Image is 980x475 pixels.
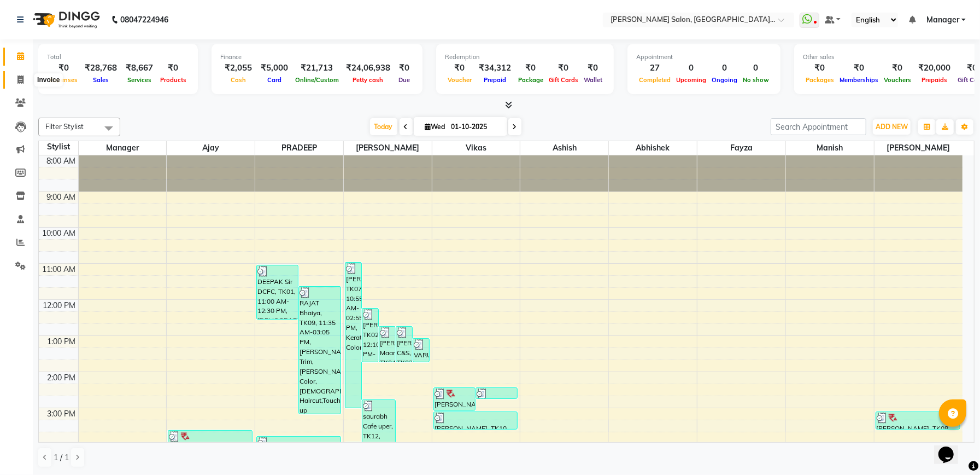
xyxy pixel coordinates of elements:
[379,327,395,362] div: [PERSON_NAME] Maam, TK04, 12:40 PM-01:40 PM, Touch up
[481,76,509,84] span: Prepaid
[434,412,518,429] div: [PERSON_NAME], TK10, 03:00 PM-03:30 PM, Kerastase / Moroccanoil Wash
[740,76,772,84] span: No show
[636,62,673,74] div: 27
[220,62,256,74] div: ₹2,055
[39,141,78,153] div: Stylist
[90,76,112,84] span: Sales
[362,309,378,362] div: [PERSON_NAME], TK02, 12:10 PM-01:40 PM, [DEMOGRAPHIC_DATA] Haircut,[PERSON_NAME] Trim
[167,141,255,155] span: Ajay
[34,74,62,87] div: Invoice
[881,62,914,74] div: ₹0
[697,141,785,155] span: Fayza
[771,118,866,135] input: Search Appointment
[344,141,432,155] span: [PERSON_NAME]
[445,76,474,84] span: Voucher
[837,62,881,74] div: ₹0
[292,62,342,74] div: ₹21,713
[395,62,414,74] div: ₹0
[876,412,960,429] div: [PERSON_NAME], TK08, 03:00 PM-03:30 PM, Eye Brows Threading
[257,265,298,319] div: DEEPAK Sir DCFC, TK01, 11:00 AM-12:30 PM, [DEMOGRAPHIC_DATA] Haircut,[PERSON_NAME] Trim
[837,76,881,84] span: Memberships
[432,141,520,155] span: Vikas
[740,62,772,74] div: 0
[228,76,249,84] span: Cash
[299,287,340,414] div: RAJAT Bhaiya, TK09, 11:35 AM-03:05 PM, [PERSON_NAME] Trim,[PERSON_NAME] Color,[DEMOGRAPHIC_DATA] ...
[120,4,168,35] b: 08047224946
[40,264,78,275] div: 11:00 AM
[474,62,515,74] div: ₹34,312
[546,62,581,74] div: ₹0
[45,192,78,203] div: 9:00 AM
[255,141,343,155] span: PRADEEP
[220,53,414,62] div: Finance
[636,53,772,62] div: Appointment
[47,62,80,74] div: ₹0
[515,62,546,74] div: ₹0
[121,62,157,74] div: ₹8,667
[370,118,397,135] span: Today
[45,155,78,167] div: 8:00 AM
[709,76,740,84] span: Ongoing
[79,141,167,155] span: Manager
[125,76,154,84] span: Services
[448,119,503,135] input: 2025-10-01
[609,141,697,155] span: Abhishek
[256,62,292,74] div: ₹5,000
[45,408,78,420] div: 3:00 PM
[80,62,121,74] div: ₹28,768
[45,336,78,347] div: 1:00 PM
[292,76,342,84] span: Online/Custom
[709,62,740,74] div: 0
[476,388,517,398] div: [PERSON_NAME] clinic, TK06, 02:20 PM-02:40 PM, Deep Conditioning
[54,452,69,464] span: 1 / 1
[520,141,608,155] span: Ashish
[934,431,969,464] iframe: chat widget
[41,300,78,311] div: 12:00 PM
[40,228,78,239] div: 10:00 AM
[803,62,837,74] div: ₹0
[434,388,475,410] div: [PERSON_NAME], TK08, 02:20 PM-03:00 PM, Ola Plex Treatment
[636,76,673,84] span: Completed
[445,53,605,62] div: Redemption
[786,141,874,155] span: Manish
[445,62,474,74] div: ₹0
[422,123,448,131] span: Wed
[345,263,361,408] div: [PERSON_NAME], TK07, 10:55 AM-02:55 PM, Keratin,Global Color
[515,76,546,84] span: Package
[581,76,605,84] span: Wallet
[413,339,429,362] div: VARUN, TK05, 01:00 PM-01:40 PM, Ola Plex Treatment
[673,62,709,74] div: 0
[926,14,959,26] span: Manager
[157,62,189,74] div: ₹0
[396,327,412,362] div: [PERSON_NAME] C&S, TK03, 12:40 PM-01:40 PM, Touch up
[914,62,955,74] div: ₹20,000
[47,53,189,62] div: Total
[919,76,950,84] span: Prepaids
[28,4,103,35] img: logo
[881,76,914,84] span: Vouchers
[873,119,911,135] button: ADD NEW
[581,62,605,74] div: ₹0
[168,431,252,466] div: [PERSON_NAME], TK08, 03:30 PM-04:30 PM, 4 step Pedicure
[342,62,395,74] div: ₹24,06,938
[875,141,963,155] span: [PERSON_NAME]
[362,400,395,454] div: saurabh Cafe uper, TK12, 02:40 PM-04:10 PM, [DEMOGRAPHIC_DATA] Haircut,[PERSON_NAME] Trim
[257,437,341,454] div: ANKIT [PERSON_NAME], TK11, 03:40 PM-04:10 PM, [DEMOGRAPHIC_DATA] Hair Styling
[45,372,78,384] div: 2:00 PM
[803,76,837,84] span: Packages
[350,76,386,84] span: Petty cash
[876,123,908,131] span: ADD NEW
[157,76,189,84] span: Products
[265,76,284,84] span: Card
[546,76,581,84] span: Gift Cards
[396,76,413,84] span: Due
[673,76,709,84] span: Upcoming
[45,122,84,131] span: Filter Stylist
